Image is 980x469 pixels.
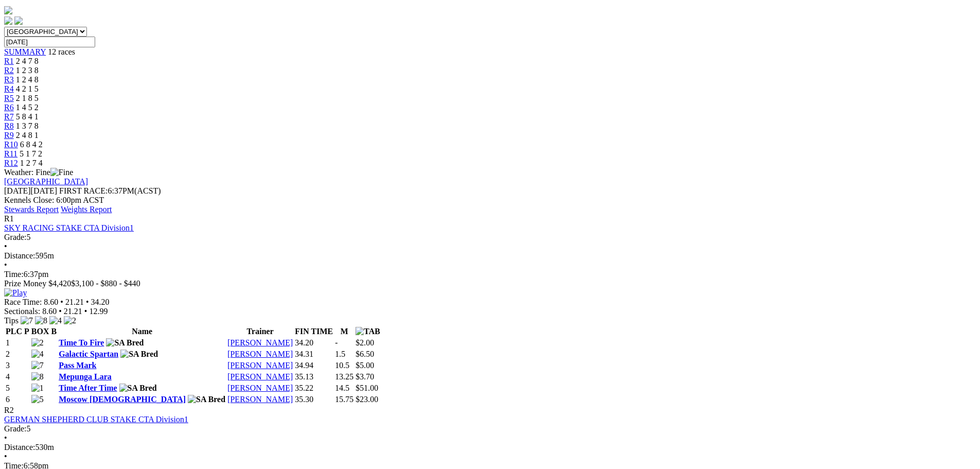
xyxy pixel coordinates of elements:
[6,327,22,336] span: PLC
[31,350,44,359] img: 4
[71,279,140,288] span: $3,100 - $880 - $440
[355,338,374,347] span: $2.00
[294,338,333,348] td: 34.20
[14,16,23,25] img: twitter.svg
[335,338,337,347] text: -
[4,75,14,84] a: R3
[59,350,118,358] a: Galactic Spartan
[4,433,7,442] span: •
[64,307,82,316] span: 21.21
[355,384,378,392] span: $51.00
[16,57,39,65] span: 2 4 7 8
[4,270,24,279] span: Time:
[65,298,84,306] span: 21.21
[227,326,293,337] th: Trainer
[4,214,14,223] span: R1
[4,131,14,140] span: R9
[20,159,43,167] span: 1 2 7 4
[355,395,378,404] span: $23.00
[31,384,44,393] img: 1
[4,196,976,205] div: Kennels Close: 6:00pm ACST
[4,186,31,195] span: [DATE]
[4,424,976,433] div: 5
[4,288,27,298] img: Play
[4,66,14,75] a: R2
[294,349,333,359] td: 34.31
[120,350,158,359] img: SA Bred
[4,251,35,260] span: Distance:
[335,395,353,404] text: 15.75
[227,361,293,370] a: [PERSON_NAME]
[4,159,18,167] a: R12
[227,338,293,347] a: [PERSON_NAME]
[335,372,353,381] text: 13.25
[4,84,14,93] span: R4
[355,350,374,358] span: $6.50
[227,350,293,358] a: [PERSON_NAME]
[59,384,117,392] a: Time After Time
[16,66,39,75] span: 1 2 3 8
[335,384,349,392] text: 14.5
[4,223,134,232] a: SKY RACING STAKE CTA Division1
[355,372,374,381] span: $3.70
[24,327,29,336] span: P
[89,307,108,316] span: 12.99
[31,361,44,370] img: 7
[4,233,976,242] div: 5
[4,37,95,47] input: Select date
[106,338,144,348] img: SA Bred
[51,327,57,336] span: B
[61,205,112,214] a: Weights Report
[227,395,293,404] a: [PERSON_NAME]
[4,316,19,325] span: Tips
[119,384,157,393] img: SA Bred
[5,394,30,405] td: 6
[21,316,33,325] img: 7
[294,360,333,371] td: 34.94
[4,415,188,424] a: GERMAN SHEPHERD CLUB STAKE CTA Division1
[4,16,12,25] img: facebook.svg
[4,307,40,316] span: Sectionals:
[4,251,976,260] div: 595m
[4,279,976,288] div: Prize Money $4,420
[335,361,349,370] text: 10.5
[355,327,380,336] img: TAB
[4,112,14,121] a: R7
[4,298,42,306] span: Race Time:
[335,350,345,358] text: 1.5
[4,94,14,102] a: R5
[4,242,7,251] span: •
[4,149,17,158] span: R11
[16,94,39,102] span: 2 1 8 5
[4,121,14,130] a: R8
[49,316,62,325] img: 4
[4,443,35,451] span: Distance:
[5,360,30,371] td: 3
[31,395,44,404] img: 5
[44,298,58,306] span: 8.60
[4,452,7,461] span: •
[5,338,30,348] td: 1
[31,327,49,336] span: BOX
[59,186,161,195] span: 6:37PM(ACST)
[4,168,73,177] span: Weather: Fine
[42,307,57,316] span: 8.60
[334,326,354,337] th: M
[16,75,39,84] span: 1 2 4 8
[4,47,46,56] span: SUMMARY
[294,372,333,382] td: 35.13
[31,338,44,348] img: 2
[4,103,14,112] a: R6
[60,298,63,306] span: •
[294,394,333,405] td: 35.30
[4,186,57,195] span: [DATE]
[4,57,14,65] a: R1
[294,326,333,337] th: FIN TIME
[4,424,27,433] span: Grade:
[4,406,14,414] span: R2
[4,6,12,14] img: logo-grsa-white.png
